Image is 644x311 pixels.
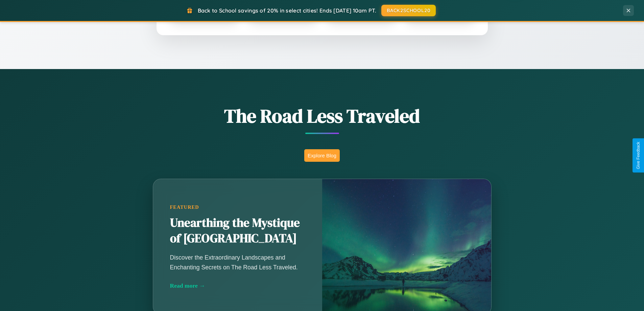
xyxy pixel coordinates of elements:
[198,7,376,14] span: Back to School savings of 20% in select cities! Ends [DATE] 10am PT.
[170,215,305,246] h2: Unearthing the Mystique of [GEOGRAPHIC_DATA]
[381,5,436,16] button: BACK2SCHOOL20
[304,149,340,162] button: Explore Blog
[170,282,305,289] div: Read more →
[170,204,305,210] div: Featured
[170,253,305,272] p: Discover the Extraordinary Landscapes and Enchanting Secrets on The Road Less Traveled.
[636,142,641,169] div: Give Feedback
[119,103,525,129] h1: The Road Less Traveled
